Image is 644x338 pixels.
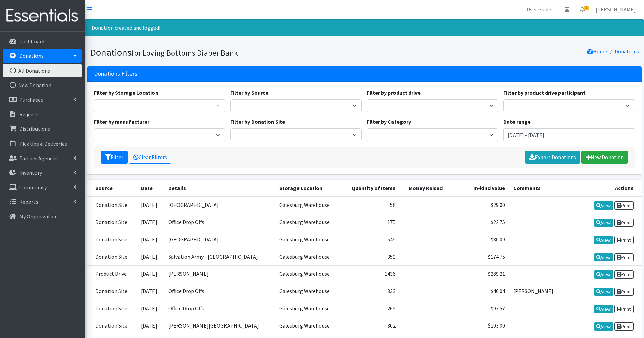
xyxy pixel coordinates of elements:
a: Print [614,253,634,261]
td: [DATE] [137,214,164,231]
a: View [594,305,613,313]
th: Source [87,180,137,196]
a: Print [614,219,634,227]
td: $97.57 [447,300,509,317]
td: $289.21 [447,266,509,283]
td: 333 [341,283,400,300]
a: View [594,322,613,331]
td: Donation Site [87,214,137,231]
td: [PERSON_NAME] [164,266,275,283]
p: Dashboard [19,38,44,45]
p: Inventory [19,169,42,176]
label: Filter by Storage Location [94,89,158,97]
td: Galesburg Warehouse [275,317,341,335]
th: Money Raised [400,180,447,196]
h3: Donations Filters [94,70,137,77]
td: Salvation Army - [GEOGRAPHIC_DATA] [164,248,275,265]
div: Donation created and logged! [85,19,644,36]
a: Donations [615,48,639,55]
td: [PERSON_NAME][GEOGRAPHIC_DATA] [164,317,275,335]
td: [DATE] [137,300,164,317]
td: Donation Site [87,317,137,335]
p: Requests [19,111,41,118]
a: Print [614,322,634,331]
p: Community [19,184,47,191]
a: Requests [3,107,82,121]
td: Galesburg Warehouse [275,300,341,317]
td: [DATE] [137,196,164,214]
p: Partner Agencies [19,155,59,162]
td: [DATE] [137,283,164,300]
td: Office Drop Offs [164,300,275,317]
a: View [594,201,613,210]
p: My Organization [19,213,58,220]
td: Product Drive [87,266,137,283]
td: [GEOGRAPHIC_DATA] [164,196,275,214]
td: 175 [341,214,400,231]
label: Filter by manufacturer [94,118,149,126]
a: Purchases [3,93,82,106]
td: $174.75 [447,248,509,265]
p: Donations [19,52,44,59]
small: for Loving Bottoms Diaper Bank [132,48,238,58]
td: [DATE] [137,317,164,335]
button: Filter [101,151,128,164]
label: Filter by Source [230,89,268,97]
a: Donations [3,49,82,63]
td: 1436 [341,266,400,283]
td: Donation Site [87,300,137,317]
label: Filter by Donation Site [230,118,285,126]
label: Date range [503,118,531,126]
a: View [594,236,613,244]
td: Donation Site [87,231,137,248]
label: Filter by product drive participant [503,89,586,97]
a: Clear Filters [129,151,171,164]
a: Pick Ups & Deliveries [3,137,82,150]
a: Print [614,270,634,279]
td: Donation Site [87,196,137,214]
a: All Donations [3,64,82,77]
td: Galesburg Warehouse [275,214,341,231]
td: [DATE] [137,248,164,265]
p: Pick Ups & Deliveries [19,140,67,147]
a: View [594,219,613,227]
a: 2 [575,3,590,16]
a: [PERSON_NAME] [590,3,641,16]
td: 549 [341,231,400,248]
th: Storage Location [275,180,341,196]
a: Print [614,288,634,296]
td: $22.75 [447,214,509,231]
td: $103.00 [447,317,509,335]
th: Actions [583,180,642,196]
td: 359 [341,248,400,265]
td: Office Drop Offs [164,283,275,300]
h1: Donations [90,47,362,58]
a: View [594,288,613,296]
td: 58 [341,196,400,214]
a: My Organization [3,210,82,223]
td: 302 [341,317,400,335]
p: Purchases [19,96,43,103]
a: New Donation [3,78,82,92]
a: User Guide [521,3,556,16]
td: Galesburg Warehouse [275,231,341,248]
th: Comments [509,180,583,196]
td: $29.00 [447,196,509,214]
img: HumanEssentials [3,4,82,27]
a: Print [614,305,634,313]
a: View [594,270,613,279]
td: [GEOGRAPHIC_DATA] [164,231,275,248]
a: Community [3,180,82,194]
a: Print [614,201,634,210]
a: Partner Agencies [3,151,82,165]
td: 265 [341,300,400,317]
label: Filter by Category [367,118,411,126]
th: Date [137,180,164,196]
a: View [594,253,613,261]
td: Donation Site [87,283,137,300]
td: Galesburg Warehouse [275,266,341,283]
p: Reports [19,198,38,205]
td: Office Drop Offs [164,214,275,231]
a: Distributions [3,122,82,136]
a: Inventory [3,166,82,179]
